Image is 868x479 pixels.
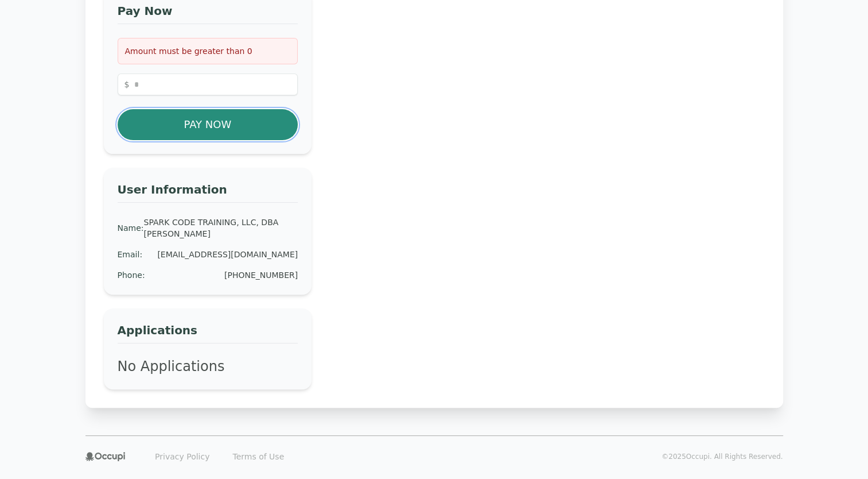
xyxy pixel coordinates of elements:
[118,222,144,234] div: Name :
[225,447,291,466] a: Terms of Use
[224,269,298,281] div: [PHONE_NUMBER]
[118,322,298,343] h3: Applications
[148,447,216,466] a: Privacy Policy
[118,269,145,281] div: Phone :
[125,45,291,57] p: Amount must be greater than 0
[118,249,143,260] div: Email :
[157,249,298,260] div: [EMAIL_ADDRESS][DOMAIN_NAME]
[118,181,298,203] h3: User Information
[144,217,298,239] div: SPARK CODE TRAINING, LLC, DBA [PERSON_NAME]
[118,3,298,24] h3: Pay Now
[118,357,298,376] p: No Applications
[661,452,783,461] p: © 2025 Occupi. All Rights Reserved.
[118,109,298,140] button: Pay Now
